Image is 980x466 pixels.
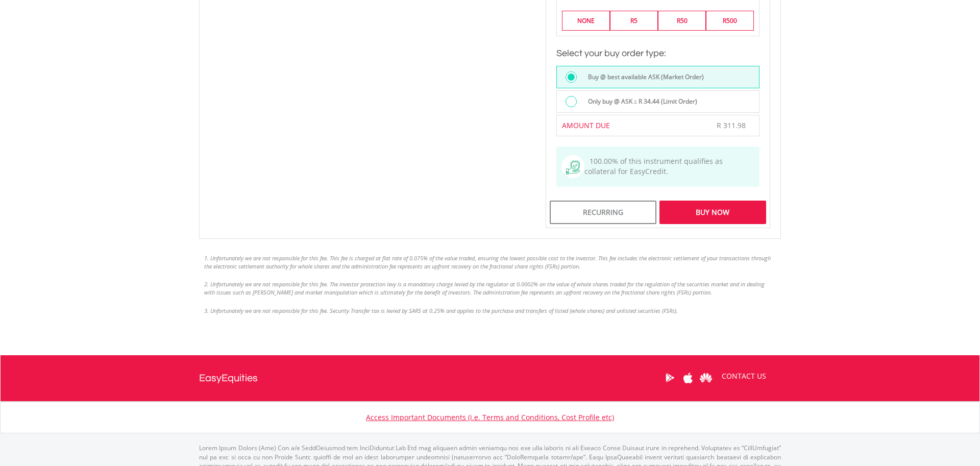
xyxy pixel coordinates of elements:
[715,362,773,390] a: CONTACT US
[717,120,746,130] span: R 311.98
[706,11,754,31] label: R500
[679,362,697,394] a: Apple
[658,11,706,31] label: R50
[199,355,258,401] a: EasyEquities
[562,11,610,31] label: NONE
[204,254,776,270] li: 1. Unfortunately we are not responsible for this fee. This fee is charged at flat rate of 0.075% ...
[566,161,580,175] img: collateral-qualifying-green.svg
[697,362,715,394] a: Huawei
[659,201,766,224] div: Buy Now
[550,201,656,224] div: Recurring
[204,307,776,315] li: 3. Unfortunately we are not responsible for this fee. Security Transfer tax is levied by SARS at ...
[582,96,698,107] label: Only buy @ ASK ≤ R 34.44 (Limit Order)
[610,11,658,31] label: R5
[366,412,614,422] a: Access Important Documents (i.e. Terms and Conditions, Cost Profile etc)
[582,71,704,83] label: Buy @ best available ASK (Market Order)
[661,362,679,394] a: Google Play
[556,46,759,61] h3: Select your buy order type:
[584,156,723,176] span: 100.00% of this instrument qualifies as collateral for EasyCredit.
[204,280,776,296] li: 2. Unfortunately we are not responsible for this fee. The investor protection levy is a mandatory...
[562,120,610,130] span: AMOUNT DUE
